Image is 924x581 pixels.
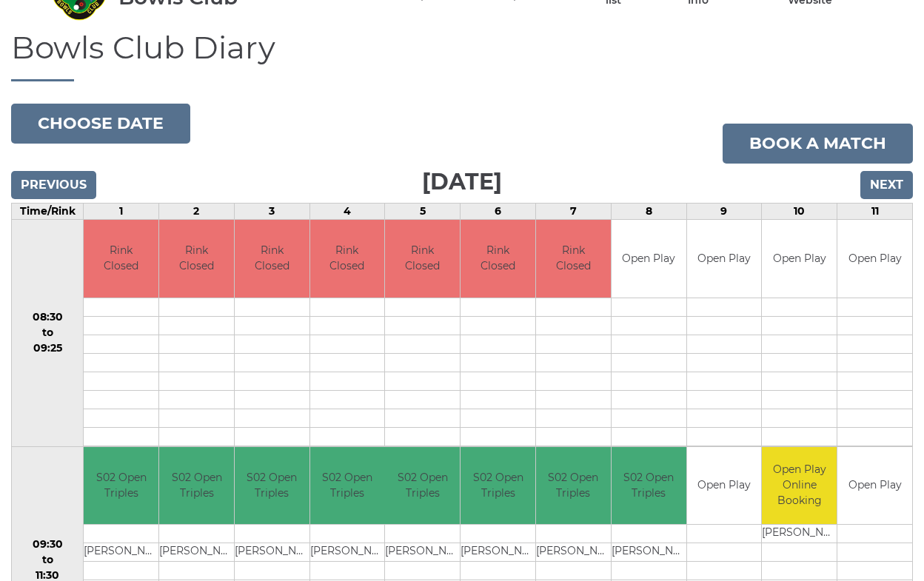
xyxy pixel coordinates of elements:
[837,204,913,220] td: 11
[723,124,913,164] a: Book a match
[536,220,611,298] td: Rink Closed
[12,204,84,220] td: Time/Rink
[762,220,837,298] td: Open Play
[461,447,535,525] td: S02 Open Triples
[11,30,913,81] h1: Bowls Club Diary
[84,204,159,220] td: 1
[687,220,762,298] td: Open Play
[461,220,535,298] td: Rink Closed
[84,543,158,562] td: [PERSON_NAME]
[536,447,611,525] td: S02 Open Triples
[385,543,460,562] td: [PERSON_NAME]
[687,447,762,525] td: Open Play
[461,543,535,562] td: [PERSON_NAME]
[612,543,686,562] td: [PERSON_NAME]
[84,447,158,525] td: S02 Open Triples
[461,204,536,220] td: 6
[612,220,686,298] td: Open Play
[234,204,309,220] td: 3
[762,525,837,543] td: [PERSON_NAME]
[535,204,611,220] td: 7
[762,204,837,220] td: 10
[310,543,385,562] td: [PERSON_NAME]
[235,220,309,298] td: Rink Closed
[11,104,190,144] button: Choose date
[837,220,912,298] td: Open Play
[159,447,234,525] td: S02 Open Triples
[11,171,96,199] input: Previous
[235,543,309,562] td: [PERSON_NAME]
[159,543,234,562] td: [PERSON_NAME]
[385,447,460,525] td: S02 Open Triples
[860,171,913,199] input: Next
[837,447,912,525] td: Open Play
[235,447,309,525] td: S02 Open Triples
[159,220,234,298] td: Rink Closed
[686,204,762,220] td: 9
[762,447,837,525] td: Open Play Online Booking
[310,220,385,298] td: Rink Closed
[159,204,235,220] td: 2
[536,543,611,562] td: [PERSON_NAME]
[385,220,460,298] td: Rink Closed
[309,204,385,220] td: 4
[612,447,686,525] td: S02 Open Triples
[611,204,686,220] td: 8
[385,204,461,220] td: 5
[12,220,84,447] td: 08:30 to 09:25
[84,220,158,298] td: Rink Closed
[310,447,385,525] td: S02 Open Triples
